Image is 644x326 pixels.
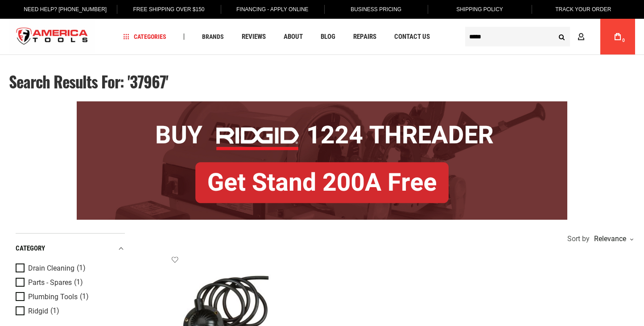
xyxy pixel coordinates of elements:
span: Blog [321,33,335,40]
span: (1) [77,264,86,272]
a: Drain Cleaning (1) [16,263,123,273]
span: Parts - Spares [28,279,72,287]
img: America Tools [9,20,95,54]
span: Brands [202,33,224,40]
span: Categories [124,33,166,40]
a: Brands [198,31,228,43]
a: Repairs [349,31,380,43]
button: Search [553,28,570,45]
span: About [284,33,303,40]
a: Parts - Spares (1) [16,278,123,288]
span: Reviews [242,33,266,40]
span: Plumbing Tools [28,293,78,301]
a: About [280,31,307,43]
div: Relevance [592,235,633,242]
span: 0 [622,38,625,43]
a: BOGO: Buy RIDGID® 1224 Threader, Get Stand 200A Free! [77,101,567,108]
span: Search results for: '37967' [9,70,168,93]
span: Drain Cleaning [28,264,74,272]
span: (1) [50,307,59,315]
span: Contact Us [394,33,430,40]
a: Blog [317,31,339,43]
span: (1) [80,293,89,301]
span: Sort by [567,235,590,242]
span: Shipping Policy [456,6,503,13]
a: Reviews [238,31,270,43]
span: Repairs [353,33,376,40]
a: Contact Us [390,31,434,43]
span: (1) [74,279,83,286]
div: category [16,242,125,255]
a: Categories [120,31,170,43]
a: 0 [609,19,626,54]
a: Plumbing Tools (1) [16,292,123,302]
a: Ridgid (1) [16,306,123,316]
a: store logo [9,20,95,54]
span: Ridgid [28,307,48,315]
img: BOGO: Buy RIDGID® 1224 Threader, Get Stand 200A Free! [77,101,567,220]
